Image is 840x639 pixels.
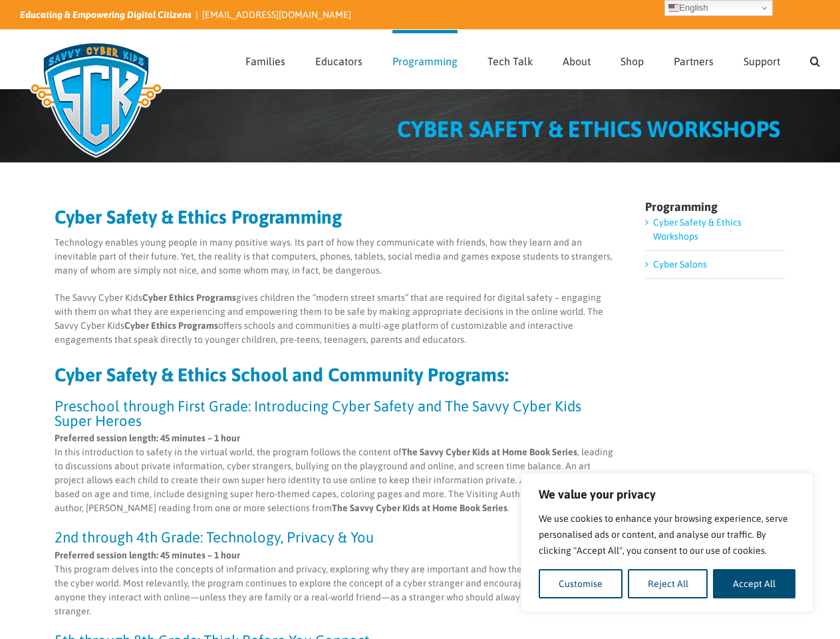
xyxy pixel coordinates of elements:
span: Educators [315,56,362,67]
strong: Preferred session length: 45 minutes – 1 hour [55,433,240,443]
button: Accept All [713,569,795,598]
span: About [563,56,591,67]
nav: Main Menu [245,30,820,89]
p: The Savvy Cyber Kids gives children the “modern street smarts” that are required for digital safe... [55,291,617,347]
strong: Preferred session length: 45 minutes – 1 hour [55,550,240,560]
a: Educators [315,30,362,89]
strong: The Savvy Cyber Kids at Home Book Series [402,447,577,457]
a: Cyber Safety & Ethics Workshops [653,217,742,242]
a: Families [245,30,285,89]
strong: Cyber Safety & Ethics School and Community Programs: [55,364,509,385]
h3: Preschool through First Grade: Introducing Cyber Safety and The Savvy Cyber Kids Super Heroes [55,399,617,428]
span: CYBER SAFETY & ETHICS WORKSHOPS [397,116,780,142]
span: Support [744,56,780,67]
p: Technology enables young people in many positive ways. Its part of how they communicate with frie... [55,236,617,278]
strong: Cyber Ethics Programs [142,292,236,303]
strong: Cyber Ethics Programs [124,320,218,331]
i: Educating & Empowering Digital Citizens [20,9,192,20]
p: This program delves into the concepts of information and privacy, exploring why they are importan... [55,548,617,618]
a: Partners [674,30,714,89]
p: We value your privacy [539,487,795,503]
p: In this introduction to safety in the virtual world, the program follows the content of , leading... [55,431,617,515]
a: Shop [621,30,644,89]
button: Customise [539,569,623,598]
span: Shop [621,56,644,67]
a: Cyber Salons [653,259,707,270]
span: Partners [674,56,714,67]
a: Tech Talk [488,30,533,89]
img: Savvy Cyber Kids Logo [20,33,172,166]
strong: The Savvy Cyber Kids at Home Book Series [332,503,507,513]
h2: Cyber Safety & Ethics Programming [55,208,617,226]
a: Search [810,30,820,89]
a: [EMAIL_ADDRESS][DOMAIN_NAME] [202,9,351,20]
p: We use cookies to enhance your browsing experience, serve personalised ads or content, and analys... [539,511,795,558]
a: Programming [392,30,458,89]
a: About [563,30,591,89]
span: Tech Talk [488,56,533,67]
img: en [668,3,679,13]
span: Families [245,56,285,67]
span: Programming [392,56,458,67]
a: Support [744,30,780,89]
h4: Programming [645,201,785,213]
button: Reject All [628,569,708,598]
h3: 2nd through 4th Grade: Technology, Privacy & You [55,530,617,544]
